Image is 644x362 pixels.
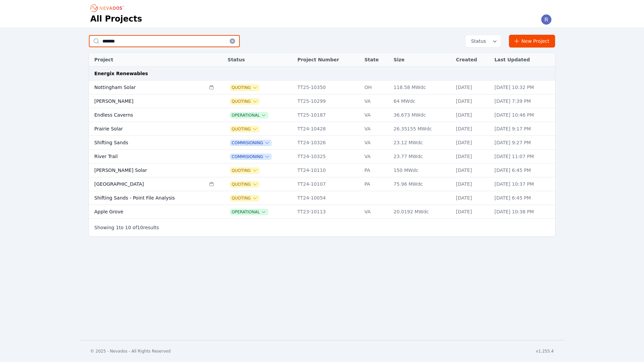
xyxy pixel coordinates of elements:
tr: [GEOGRAPHIC_DATA]QuotingTT24-10107PA75.96 MWdc[DATE][DATE] 10:37 PM [89,177,555,191]
td: TT24-10428 [294,122,361,136]
td: Nottingham Solar [89,81,205,94]
td: TT24-10325 [294,150,361,163]
td: 75.96 MWdc [390,177,452,191]
th: State [361,53,390,67]
td: River Trail [89,150,205,163]
td: TT24-10107 [294,177,361,191]
td: VA [361,122,390,136]
td: OH [361,81,390,94]
th: Created [453,53,491,67]
p: Showing to of results [94,224,159,231]
td: [DATE] 10:32 PM [491,81,555,94]
td: 150 MWdc [390,163,452,177]
tr: River TrailCommisioningTT24-10325VA23.77 MWdc[DATE][DATE] 11:07 PM [89,150,555,163]
td: VA [361,136,390,150]
span: Status [468,38,486,44]
td: TT25-10187 [294,108,361,122]
td: [DATE] 11:07 PM [491,150,555,163]
td: [DATE] 10:37 PM [491,177,555,191]
td: 26.35155 MWdc [390,122,452,136]
td: [DATE] [453,150,491,163]
td: [PERSON_NAME] Solar [89,163,205,177]
img: Riley Caron [541,14,552,25]
tr: Prairie SolarQuotingTT24-10428VA26.35155 MWdc[DATE][DATE] 9:17 PM [89,122,555,136]
button: Quoting [230,85,259,90]
td: [DATE] 9:17 PM [491,122,555,136]
td: [DATE] 9:27 PM [491,136,555,150]
tr: Apple GroveOperationalTT23-10113VA20.0192 MWdc[DATE][DATE] 10:38 PM [89,205,555,219]
th: Status [224,53,294,67]
nav: Breadcrumb [90,3,126,13]
th: Last Updated [491,53,555,67]
tr: Shifting Sands - Point File AnalysisQuotingTT24-10054[DATE][DATE] 6:45 PM [89,191,555,205]
td: [PERSON_NAME] [89,94,205,108]
tr: [PERSON_NAME] SolarQuotingTT24-10110PA150 MWdc[DATE][DATE] 6:45 PM [89,163,555,177]
td: 20.0192 MWdc [390,205,452,219]
td: [DATE] [453,177,491,191]
td: TT25-10350 [294,81,361,94]
td: VA [361,108,390,122]
td: TT24-10326 [294,136,361,150]
button: Commisioning [230,140,271,146]
tr: Endless CavernsOperationalTT25-10187VA36.673 MWdc[DATE][DATE] 10:46 PM [89,108,555,122]
th: Project Number [294,53,361,67]
span: 10 [137,225,143,230]
td: Shifting Sands - Point File Analysis [89,191,205,205]
tr: Nottingham SolarQuotingTT25-10350OH118.58 MWdc[DATE][DATE] 10:32 PM [89,81,555,94]
span: 10 [125,225,131,230]
span: 1 [116,225,119,230]
td: [GEOGRAPHIC_DATA] [89,177,205,191]
button: Operational [230,209,268,215]
td: [DATE] [453,136,491,150]
td: VA [361,150,390,163]
button: Quoting [230,126,259,132]
td: [DATE] 10:46 PM [491,108,555,122]
button: Quoting [230,99,259,104]
th: Size [390,53,452,67]
td: 36.673 MWdc [390,108,452,122]
td: Energix Renewables [89,67,555,81]
td: [DATE] [453,122,491,136]
td: TT25-10299 [294,94,361,108]
td: Shifting Sands [89,136,205,150]
td: PA [361,177,390,191]
th: Project [89,53,205,67]
td: Prairie Solar [89,122,205,136]
td: Apple Grove [89,205,205,219]
td: 23.77 MWdc [390,150,452,163]
td: [DATE] [453,191,491,205]
td: [DATE] [453,94,491,108]
tr: [PERSON_NAME]QuotingTT25-10299VA64 MWdc[DATE][DATE] 7:39 PM [89,94,555,108]
div: © 2025 - Nevados - All Rights Reserved [90,349,171,354]
td: [DATE] 6:45 PM [491,191,555,205]
td: [DATE] [453,205,491,219]
td: TT23-10113 [294,205,361,219]
div: v1.255.4 [536,349,554,354]
td: [DATE] [453,108,491,122]
td: PA [361,163,390,177]
span: Operational [230,113,268,118]
td: TT24-10054 [294,191,361,205]
td: [DATE] [453,81,491,94]
td: TT24-10110 [294,163,361,177]
td: 64 MWdc [390,94,452,108]
td: [DATE] 7:39 PM [491,94,555,108]
button: Quoting [230,195,259,201]
td: 118.58 MWdc [390,81,452,94]
button: Quoting [230,182,259,187]
a: New Project [509,35,555,48]
button: Commisioning [230,154,271,159]
button: Quoting [230,168,259,173]
td: [DATE] 6:45 PM [491,163,555,177]
td: VA [361,205,390,219]
td: 23.12 MWdc [390,136,452,150]
td: [DATE] [453,163,491,177]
